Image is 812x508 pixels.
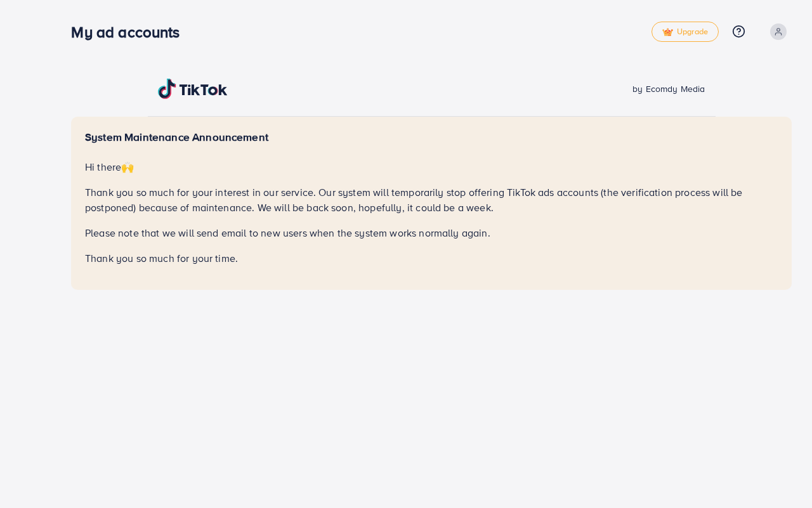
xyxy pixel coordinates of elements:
[662,27,708,37] span: Upgrade
[158,79,228,99] img: TikTok
[632,82,705,95] span: by Ecomdy Media
[652,22,719,42] a: tickUpgrade
[71,23,190,41] h3: My ad accounts
[85,225,778,240] p: Please note that we will send email to new users when the system works normally again.
[662,28,673,37] img: tick
[85,185,778,215] p: Thank you so much for your interest in our service. Our system will temporarily stop offering Tik...
[121,160,134,174] span: 🙌
[85,251,778,266] p: Thank you so much for your time.
[85,131,778,144] h5: System Maintenance Announcement
[85,159,778,174] p: Hi there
